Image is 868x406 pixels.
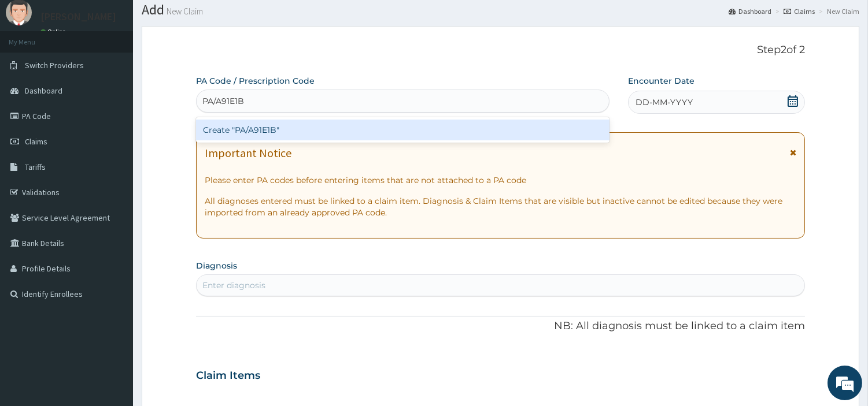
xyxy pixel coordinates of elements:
[784,6,815,16] a: Claims
[636,96,693,108] span: DD-MM-YYYY
[202,280,265,291] div: Enter diagnosis
[205,174,796,186] p: Please enter PA codes before entering items that are not attached to a PA code
[190,6,217,33] div: Minimize live chat window
[40,28,68,36] a: Online
[196,75,315,87] label: PA Code / Prescription Code
[196,260,237,271] label: Diagnosis
[816,6,859,16] li: New Claim
[21,58,47,87] img: d_794563401_company_1708531726252_794563401
[67,126,160,243] span: We're online!
[40,12,116,22] p: [PERSON_NAME]
[164,7,203,16] small: New Claim
[60,65,194,80] div: Chat with us now
[25,85,62,96] span: Dashboard
[25,60,84,70] span: Switch Providers
[25,136,47,147] span: Claims
[25,162,46,172] span: Tariffs
[196,319,805,334] p: NB: All diagnosis must be linked to a claim item
[142,2,859,17] h1: Add
[205,147,291,159] h1: Important Notice
[196,44,805,57] p: Step 2 of 2
[729,6,771,16] a: Dashboard
[628,75,695,87] label: Encounter Date
[205,195,796,218] p: All diagnoses entered must be linked to a claim item. Diagnosis & Claim Items that are visible bu...
[196,120,610,140] div: Create "PA/A91E1B"
[196,370,260,382] h3: Claim Items
[6,278,220,318] textarea: Type your message and hit 'Enter'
